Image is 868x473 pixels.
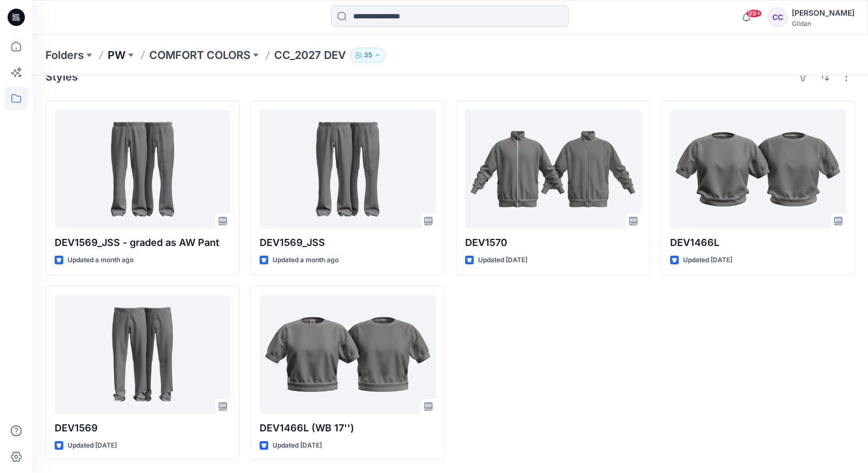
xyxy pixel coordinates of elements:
p: Updated [DATE] [273,440,322,451]
a: DEV1466L (WB 17'') [260,295,435,414]
a: DEV1569 [55,295,230,414]
a: DEV1570 [465,110,641,229]
p: DEV1466L (WB 17'') [260,421,435,436]
p: DEV1570 [465,235,641,250]
p: DEV1466L [670,235,846,250]
a: COMFORT COLORS [149,48,250,63]
a: DEV1569_JSS [260,110,435,229]
div: [PERSON_NAME] [792,6,854,19]
p: DEV1569_JSS [260,235,435,250]
a: DEV1466L [670,110,846,229]
p: Updated a month ago [273,255,339,266]
p: Updated [DATE] [68,440,117,451]
p: Updated [DATE] [683,255,732,266]
p: CC_2027 DEV [274,48,346,63]
p: DEV1569_JSS - graded as AW Pant [55,235,230,250]
button: 35 [350,48,386,63]
a: PW [108,48,125,63]
div: CC [768,8,787,27]
p: Updated [DATE] [478,255,527,266]
div: Gildan [792,19,854,28]
span: 99+ [746,9,762,18]
a: DEV1569_JSS - graded as AW Pant [55,110,230,229]
a: Folders [45,48,84,63]
p: DEV1569 [55,421,230,436]
h4: Styles [45,70,78,83]
p: Updated a month ago [68,255,134,266]
p: 35 [364,49,372,61]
